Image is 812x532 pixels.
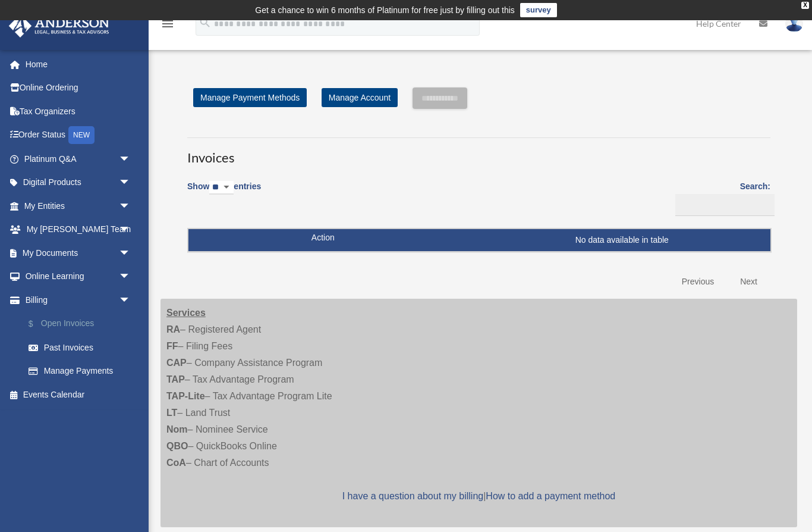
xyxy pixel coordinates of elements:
[209,181,234,195] select: Showentries
[342,491,483,501] a: I have a question about my billing
[520,3,557,17] a: survey
[8,265,149,289] a: Online Learningarrow_drop_down
[8,52,149,76] a: Home
[166,488,791,505] p: |
[322,88,398,107] a: Manage Account
[731,270,766,294] a: Next
[166,424,188,434] strong: Nom
[675,194,775,217] input: Search:
[193,88,307,107] a: Manage Payment Methods
[119,147,143,171] span: arrow_drop_down
[8,147,149,171] a: Platinum Q&Aarrow_drop_down
[8,241,149,265] a: My Documentsarrow_drop_down
[8,171,149,195] a: Digital Productsarrow_drop_down
[187,179,261,206] label: Show entries
[160,21,175,31] a: menu
[486,491,615,501] a: How to add a payment method
[119,288,143,312] span: arrow_drop_down
[166,308,206,318] strong: Services
[166,358,187,368] strong: CAP
[17,359,149,383] a: Manage Payments
[671,179,770,216] label: Search:
[119,218,143,242] span: arrow_drop_down
[8,76,149,100] a: Online Ordering
[160,299,797,527] div: – Registered Agent – Filing Fees – Company Assistance Program – Tax Advantage Program – Tax Advan...
[8,288,149,312] a: Billingarrow_drop_down
[68,126,95,144] div: NEW
[160,17,175,31] i: menu
[801,2,809,9] div: close
[785,15,803,32] img: User Pic
[119,194,143,218] span: arrow_drop_down
[119,171,143,195] span: arrow_drop_down
[166,408,177,418] strong: LT
[166,391,205,401] strong: TAP-Lite
[5,14,113,37] img: Anderson Advisors Platinum Portal
[166,341,178,351] strong: FF
[255,3,515,17] div: Get a chance to win 6 months of Platinum for free just by filling out this
[35,317,41,331] span: $
[8,123,149,148] a: Order StatusNEW
[119,241,143,265] span: arrow_drop_down
[673,270,723,294] a: Previous
[17,336,149,359] a: Past Invoices
[166,458,186,468] strong: CoA
[17,312,149,336] a: $Open Invoices
[8,218,149,242] a: My [PERSON_NAME] Teamarrow_drop_down
[166,374,185,384] strong: TAP
[187,137,770,167] h3: Invoices
[188,229,770,252] td: No data available in table
[8,194,149,218] a: My Entitiesarrow_drop_down
[8,99,149,123] a: Tax Organizers
[119,265,143,289] span: arrow_drop_down
[199,16,212,29] i: search
[166,441,188,451] strong: QBO
[8,383,149,406] a: Events Calendar
[166,324,180,334] strong: RA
